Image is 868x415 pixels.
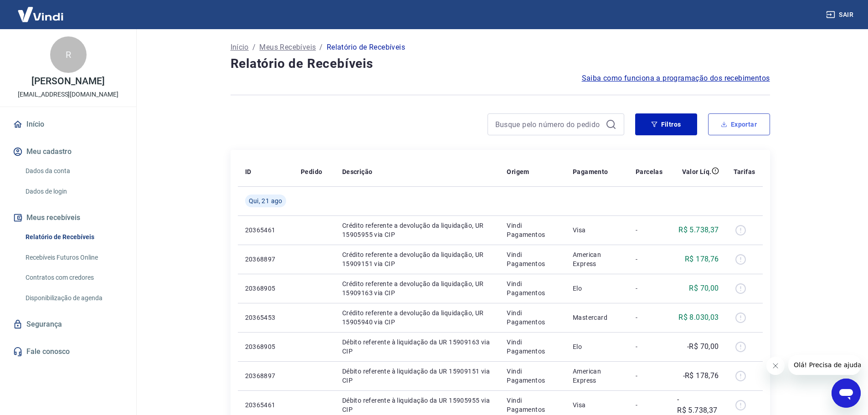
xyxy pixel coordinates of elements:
iframe: Fechar mensagem [766,357,785,375]
p: Débito referente à liquidação da UR 15909163 via CIP [342,338,493,356]
p: Vindi Pagamentos [507,221,558,239]
p: 20368897 [245,255,286,264]
p: Crédito referente a devolução da liquidação, UR 15905955 via CIP [342,221,493,239]
p: Descrição [342,167,373,176]
p: Vindi Pagamentos [507,367,558,385]
button: Sair [824,6,857,23]
p: Parcelas [636,167,663,176]
p: 20365461 [245,225,286,235]
p: Vindi Pagamentos [507,308,558,327]
img: Vindi [11,0,70,28]
button: Meu cadastro [11,142,125,162]
a: Disponibilização de agenda [22,289,125,307]
p: Elo [573,284,621,293]
a: Início [231,42,249,53]
p: Relatório de Recebíveis [327,42,405,53]
p: / [252,42,256,53]
p: Pagamento [573,167,608,176]
h4: Relatório de Recebíveis [231,55,770,73]
p: Débito referente à liquidação da UR 15905955 via CIP [342,396,493,414]
p: - [636,400,663,410]
p: R$ 8.030,03 [678,312,719,323]
p: -R$ 178,76 [683,370,719,381]
p: Elo [573,342,621,351]
p: R$ 70,00 [689,283,719,294]
p: Crédito referente a devolução da liquidação, UR 15909163 via CIP [342,279,493,297]
input: Busque pelo número do pedido [495,118,602,131]
p: 20368905 [245,342,286,351]
p: Débito referente à liquidação da UR 15909151 via CIP [342,367,493,385]
p: Vindi Pagamentos [507,279,558,297]
span: Qui, 21 ago [249,196,282,205]
p: Vindi Pagamentos [507,250,558,268]
iframe: Botão para abrir a janela de mensagens [832,379,861,408]
a: Dados de login [22,182,125,201]
p: 20365453 [245,313,286,322]
p: 20368905 [245,284,286,293]
p: - [636,342,663,351]
p: Crédito referente a devolução da liquidação, UR 15905940 via CIP [342,308,493,327]
p: Mastercard [573,313,621,322]
p: Vindi Pagamentos [507,338,558,356]
a: Segurança [11,314,125,334]
a: Dados da conta [22,162,125,180]
p: ID [245,167,252,176]
p: American Express [573,367,621,385]
a: Recebíveis Futuros Online [22,248,125,267]
button: Exportar [708,113,770,135]
p: Visa [573,225,621,235]
p: / [319,42,323,53]
iframe: Mensagem da empresa [788,355,861,375]
a: Início [11,114,125,134]
a: Meus Recebíveis [259,42,316,53]
p: - [636,313,663,322]
a: Saiba como funciona a programação dos recebimentos [582,73,770,84]
p: Crédito referente a devolução da liquidação, UR 15909151 via CIP [342,250,493,268]
p: R$ 178,76 [685,254,719,265]
button: Filtros [635,113,697,135]
p: Visa [573,400,621,410]
p: - [636,284,663,293]
p: Vindi Pagamentos [507,396,558,414]
p: - [636,225,663,235]
p: - [636,371,663,380]
div: R [50,36,87,73]
p: American Express [573,250,621,268]
p: Tarifas [734,167,755,176]
p: [EMAIL_ADDRESS][DOMAIN_NAME] [18,90,118,99]
p: 20365461 [245,400,286,410]
p: - [636,255,663,264]
a: Fale conosco [11,342,125,362]
a: Relatório de Recebíveis [22,228,125,246]
p: Origem [507,167,529,176]
button: Meus recebíveis [11,208,125,228]
a: Contratos com credores [22,268,125,287]
span: Olá! Precisa de ajuda? [5,6,77,14]
p: -R$ 70,00 [687,341,719,352]
p: R$ 5.738,37 [678,225,719,236]
p: Pedido [301,167,322,176]
p: Valor Líq. [682,167,712,176]
p: [PERSON_NAME] [31,77,104,86]
p: 20368897 [245,371,286,380]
